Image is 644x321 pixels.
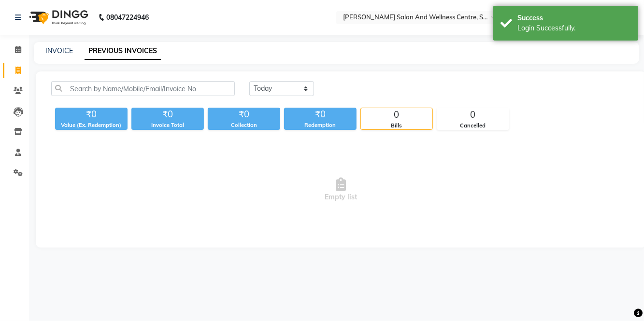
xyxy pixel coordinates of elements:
[85,42,161,60] a: PREVIOUS INVOICES
[284,121,357,129] div: Redemption
[51,81,235,96] input: Search by Name/Mobile/Email/Invoice No
[361,122,432,130] div: Bills
[517,13,631,23] div: Success
[55,121,128,129] div: Value (Ex. Redemption)
[45,46,73,55] a: INVOICE
[25,4,91,31] img: logo
[517,23,631,33] div: Login Successfully.
[208,121,280,129] div: Collection
[55,108,128,121] div: ₹0
[131,108,204,121] div: ₹0
[208,108,280,121] div: ₹0
[437,108,509,122] div: 0
[131,121,204,129] div: Invoice Total
[361,108,432,122] div: 0
[437,122,509,130] div: Cancelled
[51,141,631,238] span: Empty list
[106,4,149,31] b: 08047224946
[284,108,357,121] div: ₹0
